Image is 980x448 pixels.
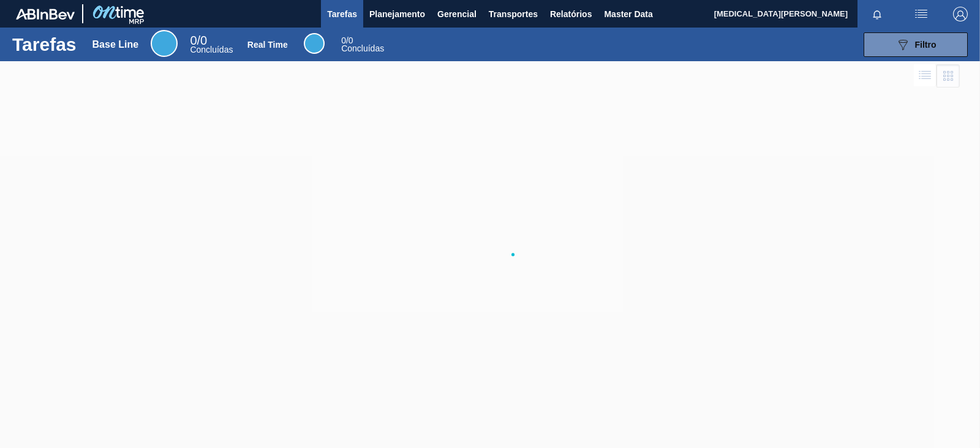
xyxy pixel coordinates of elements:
[915,40,937,50] span: Filtro
[341,43,384,53] span: Concluídas
[550,7,592,21] span: Relatórios
[190,34,207,47] span: / 0
[304,33,325,54] div: Real Time
[437,7,477,21] span: Gerencial
[12,37,77,51] h1: Tarefas
[369,7,425,21] span: Planejamento
[327,7,357,21] span: Tarefas
[604,7,652,21] span: Master Data
[489,7,538,21] span: Transportes
[16,9,75,20] img: TNhmsLtSVTkK8tSr43FrP2fwEKptu5GPRR3wAAAABJRU5ErkJggg==
[151,30,178,57] div: Base Line
[858,6,897,23] button: Notificações
[953,7,968,21] img: Logout
[914,7,929,21] img: userActions
[190,34,197,47] span: 0
[92,39,139,50] div: Base Line
[341,37,384,53] div: Real Time
[341,35,346,45] span: 0
[864,32,968,57] button: Filtro
[247,40,288,50] div: Real Time
[190,35,233,54] div: Base Line
[190,45,233,54] span: Concluídas
[341,35,353,45] span: / 0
